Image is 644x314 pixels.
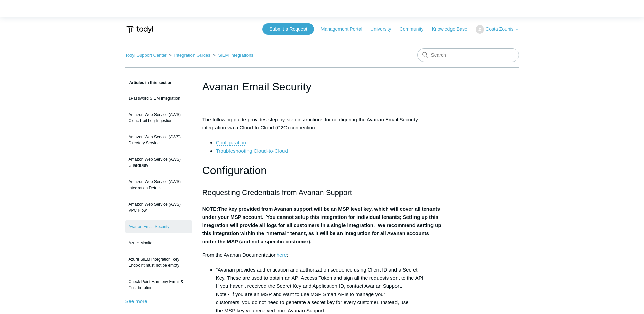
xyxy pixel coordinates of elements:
[432,25,474,33] a: Knowledge Base
[202,116,442,132] p: The following guide provides step-by-step instructions for configuring the Avanan Email Security ...
[262,23,314,35] a: Submit a Request
[202,251,442,259] p: From the Avanan Documentation :
[321,25,369,33] a: Management Portal
[174,53,210,58] a: Integration Guides
[485,26,513,32] span: Costa Zounis
[202,187,442,198] h2: Requesting Credentials from Avanan Support
[125,92,192,105] a: 1Password SIEM Integration
[202,206,441,244] strong: The key provided from Avanan support will be an MSP level key, which will cover all tenants under...
[218,53,253,58] a: SIEM Integrations
[400,25,430,33] a: Community
[125,237,192,249] a: Azure Monitor
[202,78,442,95] h1: Avanan Email Security
[125,53,167,58] a: Todyl Support Center
[476,25,519,34] button: Costa Zounis
[125,298,147,304] a: See more
[216,148,288,154] a: Troubleshooting Cloud-to-Cloud
[125,130,192,150] a: Amazon Web Service (AWS) Directory Service
[216,140,246,146] a: Configuration
[370,25,398,33] a: University
[125,23,154,36] img: Todyl Support Center Help Center home page
[202,206,218,212] strong: NOTE:
[125,253,192,272] a: Azure SIEM Integration: key Endpoint must not be empty
[202,162,442,179] h1: Configuration
[125,153,192,172] a: Amazon Web Service (AWS) GuardDuty
[211,53,253,58] li: SIEM Integrations
[277,252,287,258] a: here
[125,80,173,85] span: Articles in this section
[125,275,192,294] a: Check Point Harmony Email & Collaboration
[125,175,192,194] a: Amazon Web Service (AWS) Integration Details
[125,198,192,217] a: Amazon Web Service (AWS) VPC Flow
[125,53,168,58] li: Todyl Support Center
[168,53,211,58] li: Integration Guides
[125,108,192,127] a: Amazon Web Service (AWS) CloudTrail Log Ingestion
[125,220,192,233] a: Avanan Email Security
[417,48,519,62] input: Search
